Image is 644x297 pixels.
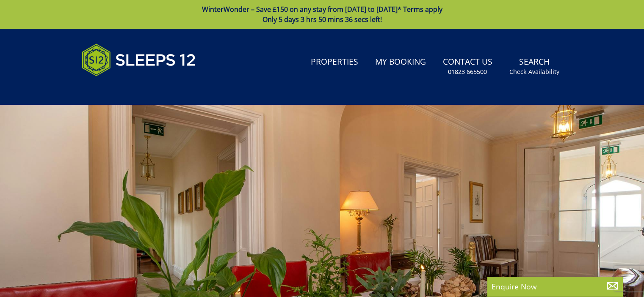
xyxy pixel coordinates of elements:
[439,53,496,80] a: Contact Us01823 665500
[307,53,362,72] a: Properties
[263,15,382,24] span: Only 5 days 3 hrs 50 mins 36 secs left!
[509,68,559,76] small: Check Availability
[77,86,166,93] iframe: Customer reviews powered by Trustpilot
[492,281,619,292] p: Enquire Now
[448,68,487,76] small: 01823 665500
[372,53,429,72] a: My Booking
[506,53,563,80] a: SearchCheck Availability
[82,39,196,81] img: Sleeps 12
